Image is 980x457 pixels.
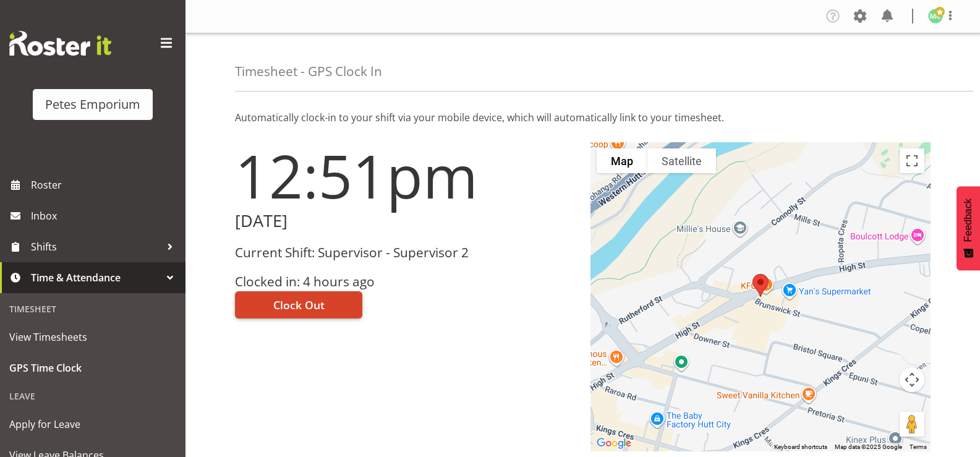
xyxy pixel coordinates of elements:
a: View Timesheets [3,322,182,352]
div: Petes Emporium [45,95,140,114]
span: Feedback [963,199,974,242]
img: Rosterit website logo [9,31,111,56]
button: Toggle fullscreen view [900,148,924,173]
h3: Current Shift: Supervisor - Supervisor 2 [235,246,576,260]
button: Clock Out [235,291,362,318]
h1: 12:51pm [235,142,576,209]
p: Automatically clock-in to your shift via your mobile device, which will automatically link to you... [235,110,931,125]
span: Map data ©2025 Google [835,443,902,450]
h3: Clocked in: 4 hours ago [235,275,576,289]
button: Keyboard shortcuts [774,443,827,451]
div: Leave [3,383,182,409]
span: View Timesheets [9,328,176,346]
span: GPS Time Clock [9,359,176,377]
span: Roster [31,176,179,194]
span: Shifts [31,237,161,256]
img: Google [594,435,634,451]
span: Time & Attendance [31,268,161,287]
span: Apply for Leave [9,415,176,434]
h4: Timesheet - GPS Clock In [235,64,382,79]
a: Open this area in Google Maps (opens a new window) [594,435,634,451]
button: Show street map [597,148,647,173]
span: Inbox [31,207,179,225]
img: melissa-cowen2635.jpg [928,9,943,23]
h2: [DATE] [235,211,576,231]
a: Apply for Leave [3,409,182,440]
button: Feedback - Show survey [957,186,980,270]
div: Timesheet [3,296,182,322]
span: Clock Out [273,297,325,313]
a: Terms (opens in new tab) [910,443,927,450]
button: Show satellite imagery [647,148,716,173]
button: Drag Pegman onto the map to open Street View [900,412,924,437]
a: GPS Time Clock [3,352,182,383]
button: Map camera controls [900,367,924,392]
